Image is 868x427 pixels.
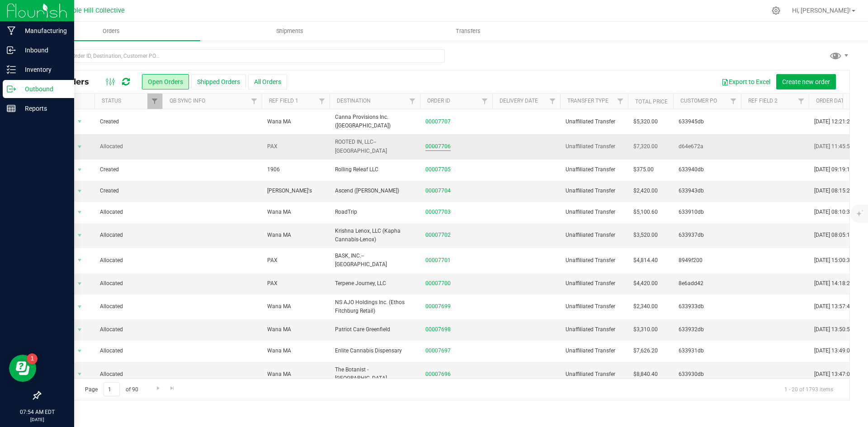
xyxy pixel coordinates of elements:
span: Allocated [100,256,157,265]
span: PAX [267,279,278,288]
span: select [74,229,85,242]
span: select [74,324,85,336]
span: select [74,254,85,267]
span: select [74,206,85,219]
span: Wana MA [267,370,291,379]
a: Order ID [427,98,450,104]
span: $8,840.40 [633,370,658,379]
span: 633930db [679,370,736,379]
button: All Orders [248,74,287,89]
span: Unaffiliated Transfer [566,231,623,239]
span: Create new order [782,78,830,85]
span: 8e6add42 [679,279,736,288]
a: 00007696 [425,370,451,379]
span: select [74,115,85,128]
iframe: Resource center [9,355,36,382]
span: Allocated [100,231,157,239]
span: [DATE] 09:19:11 EDT [814,165,864,174]
span: 633910db [679,208,736,216]
span: [DATE] 12:21:27 EDT [814,117,864,126]
a: Filter [315,94,330,109]
p: [DATE] [4,416,70,423]
span: $3,310.00 [633,325,658,334]
a: Destination [337,98,371,104]
p: 07:54 AM EDT [4,408,70,416]
span: $375.00 [633,165,654,174]
span: Unaffiliated Transfer [566,256,623,265]
span: BASK, INC.--[GEOGRAPHIC_DATA] [335,252,415,269]
a: Ref Field 1 [269,98,298,104]
inline-svg: Outbound [7,84,16,94]
a: QB Sync Info [170,98,205,104]
span: ROOTED IN, LLC--[GEOGRAPHIC_DATA] [335,138,415,155]
span: [DATE] 13:49:06 EDT [814,347,864,355]
span: Unaffiliated Transfer [566,370,623,379]
span: [PERSON_NAME]'s [267,187,312,195]
button: Export to Excel [716,74,776,89]
span: 633943db [679,187,736,195]
span: select [74,345,85,357]
a: Go to the last page [166,382,179,394]
span: [DATE] 13:50:58 EDT [814,325,864,334]
inline-svg: Inbound [7,46,16,55]
a: Filter [794,94,809,109]
span: Unaffiliated Transfer [566,165,623,174]
span: Wana MA [267,208,291,216]
span: Wana MA [267,302,291,311]
a: Transfers [379,22,557,41]
span: 1 - 20 of 1793 items [777,382,840,396]
span: $4,814.40 [633,256,658,265]
a: 00007704 [425,187,451,195]
span: PAX [267,256,278,265]
a: 00007707 [425,117,451,126]
a: 00007705 [425,165,451,174]
inline-svg: Reports [7,104,16,113]
p: Reports [16,103,70,114]
span: $5,320.00 [633,117,658,126]
button: Create new order [776,74,836,89]
span: select [74,368,85,380]
span: Orders [90,27,132,35]
span: 633945db [679,117,736,126]
p: Inventory [16,64,70,75]
span: Allocated [100,370,157,379]
a: Shipments [200,22,379,41]
span: Page of 90 [77,382,146,396]
span: Unaffiliated Transfer [566,325,623,334]
span: Unaffiliated Transfer [566,279,623,288]
span: [DATE] 11:45:55 EDT [814,142,864,151]
span: Allocated [100,142,157,151]
span: 633940db [679,165,736,174]
a: 00007706 [425,142,451,151]
span: [DATE] 13:47:06 EDT [814,370,864,379]
span: Wana MA [267,347,291,355]
span: Allocated [100,279,157,288]
a: Filter [613,94,628,109]
span: Hi, [PERSON_NAME]! [792,7,851,14]
span: select [74,141,85,153]
span: Unaffiliated Transfer [566,142,623,151]
a: Transfer Type [567,98,609,104]
span: $7,320.00 [633,142,658,151]
a: Filter [147,94,162,109]
span: Unaffiliated Transfer [566,208,623,216]
input: Search Order ID, Destination, Customer PO... [40,49,445,63]
span: 8949f200 [679,256,736,265]
span: [DATE] 08:10:34 EDT [814,208,864,216]
span: Created [100,117,157,126]
a: 00007702 [425,231,451,239]
button: Open Orders [142,74,189,89]
span: Allocated [100,302,157,311]
a: Filter [477,94,492,109]
span: Temple Hill Collective [60,7,125,14]
span: Unaffiliated Transfer [566,347,623,355]
inline-svg: Inventory [7,65,16,74]
button: Shipped Orders [191,74,246,89]
span: Allocated [100,325,157,334]
a: Ref Field 2 [748,98,778,104]
span: Unaffiliated Transfer [566,187,623,195]
a: 00007700 [425,279,451,288]
span: NS AJO Holdings Inc. (Ethos Fitchburg Retail) [335,298,415,315]
span: Ascend ([PERSON_NAME]) [335,187,415,195]
span: 1906 [267,165,280,174]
